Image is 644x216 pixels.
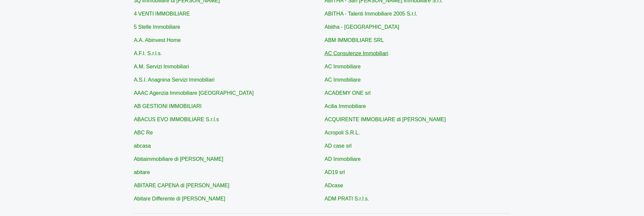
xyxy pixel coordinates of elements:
[325,11,418,17] a: ABITHA - Talenti Immobiliare 2005 S.r.l.
[325,183,343,188] a: ADcase
[134,24,181,30] a: 5 Stelle Immobiliare
[134,64,189,69] a: A.M. Servizi Immobiliari
[134,37,181,43] a: A.A. Abinvest Home
[134,156,223,162] a: Abitaimmobiliare di [PERSON_NAME]
[134,183,230,188] a: ABITARE CAPENA di [PERSON_NAME]
[325,90,371,96] a: ACADEMY ONE srl
[325,143,352,149] a: AD case srl
[325,24,399,30] a: Abitha - [GEOGRAPHIC_DATA]
[325,77,361,83] a: AC Immobiliare
[325,169,345,175] a: AD19 srl
[325,130,360,135] a: Acropoli S.R.L.
[134,169,150,175] a: abitare
[134,143,151,149] a: abcasa
[134,130,153,135] a: ABC Re
[325,37,384,43] a: ABM IMMOBILIARE SRL
[325,64,361,69] a: AC Immobiliare
[325,196,369,201] a: ADM PRATI S.r.l.s.
[134,51,162,56] a: A.F.I. S.r.l.s.
[325,156,361,162] a: AD Immobiliare
[325,51,389,56] a: AC Consulenze Immobiliari
[134,90,254,96] a: AAAC Agenzia Immobiliare [GEOGRAPHIC_DATA]
[134,11,190,17] a: 4 VENTI IMMOBILIARE
[134,117,219,122] a: ABACUS EVO IMMOBILIARE S.r.l.s
[134,196,225,201] a: Abitare Differente di [PERSON_NAME]
[325,103,366,109] a: Acilia Immobiliare
[325,117,446,122] a: ACQUIRENTE IMMOBILIARE di [PERSON_NAME]
[134,77,215,83] a: A.S.I. Anagnina Servizi Immobiliari
[134,103,202,109] a: AB GESTIONI IMMOBILIARI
